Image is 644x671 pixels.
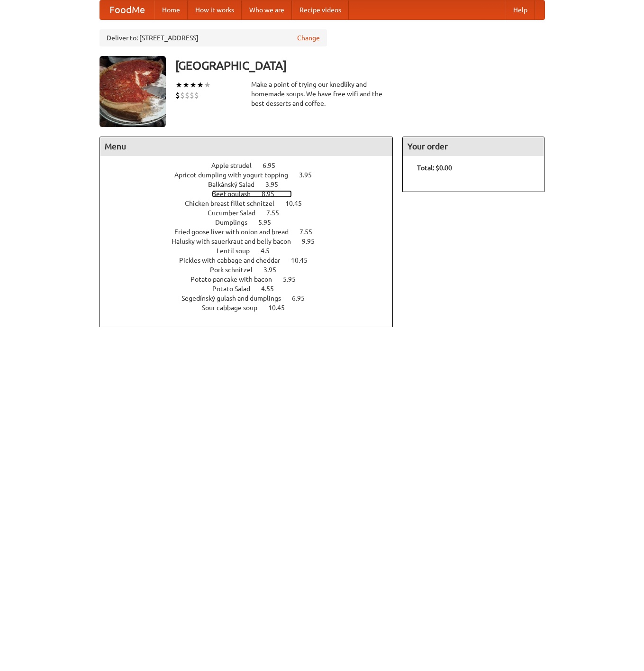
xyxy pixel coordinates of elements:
a: Segedínský gulash and dumplings 6.95 [181,294,322,302]
span: Cucumber Salad [208,209,265,217]
span: 5.95 [283,276,305,283]
li: $ [190,90,194,101]
a: Pickles with cabbage and cheddar 10.45 [179,257,325,264]
a: Balkánský Salad 3.95 [208,181,296,188]
li: $ [185,90,190,101]
li: ★ [197,80,204,90]
span: 10.45 [268,304,294,312]
span: Pork schnitzel [210,266,262,274]
a: Change [297,33,320,43]
span: Segedínský gulash and dumplings [181,294,290,302]
span: 4.5 [261,247,279,255]
h4: Your order [403,137,544,156]
a: Sour cabbage soup 10.45 [202,304,302,312]
a: Apricot dumpling with yogurt topping 3.95 [174,171,329,179]
span: Dumplings [215,219,257,226]
li: ★ [175,80,182,90]
span: 6.95 [263,162,285,169]
span: Beef goulash [212,190,260,198]
span: Fried goose liver with onion and bread [174,228,298,236]
li: ★ [204,80,211,90]
a: Home [154,0,188,19]
a: Fried goose liver with onion and bread 7.55 [174,228,330,236]
span: Chicken breast fillet schnitzel [185,200,284,207]
a: Potato pancake with bacon 5.95 [190,276,313,283]
b: Total: $0.00 [417,164,452,172]
span: Halusky with sauerkraut and belly bacon [172,238,300,245]
li: $ [180,90,185,101]
a: Recipe videos [292,0,349,19]
a: Lentil soup 4.5 [217,247,287,255]
span: Lentil soup [217,247,259,255]
span: Potato pancake with bacon [190,276,281,283]
img: angular.jpg [100,56,166,127]
span: Potato Salad [212,285,260,293]
div: Make a point of trying our knedlíky and homemade soups. We have free wifi and the best desserts a... [251,80,393,108]
a: Pork schnitzel 3.95 [210,266,294,274]
li: ★ [190,80,197,90]
a: Help [506,0,535,19]
a: FoodMe [100,0,154,19]
span: 3.95 [265,181,288,188]
span: 7.55 [299,228,322,236]
h3: [GEOGRAPHIC_DATA] [175,56,545,75]
span: Balkánský Salad [208,181,264,188]
a: Beef goulash 8.95 [212,190,292,198]
a: Halusky with sauerkraut and belly bacon 9.95 [172,238,332,245]
span: Sour cabbage soup [202,304,267,312]
a: Potato Salad 4.55 [212,285,291,293]
a: Dumplings 5.95 [215,219,289,226]
a: Chicken breast fillet schnitzel 10.45 [185,200,319,207]
a: Cucumber Salad 7.55 [208,209,297,217]
span: 10.45 [285,200,311,207]
a: Who we are [242,0,292,19]
span: 3.95 [263,266,286,274]
li: $ [194,90,199,101]
a: How it works [188,0,242,19]
span: 10.45 [291,257,317,264]
div: Deliver to: [STREET_ADDRESS] [100,29,327,46]
span: Apricot dumpling with yogurt topping [174,171,298,179]
span: 9.95 [302,238,324,245]
span: 8.95 [262,190,284,198]
span: 7.55 [266,209,289,217]
span: Apple strudel [211,162,261,169]
h4: Menu [100,137,393,156]
span: Pickles with cabbage and cheddar [179,257,290,264]
span: 3.95 [299,171,321,179]
li: ★ [182,80,190,90]
span: 5.95 [258,219,281,226]
a: Apple strudel 6.95 [211,162,293,169]
span: 4.55 [261,285,283,293]
li: $ [175,90,180,101]
span: 6.95 [292,294,314,302]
